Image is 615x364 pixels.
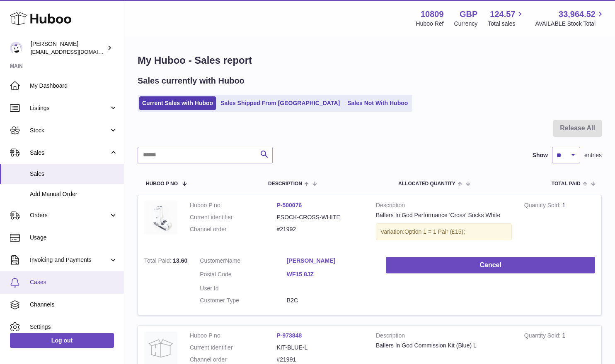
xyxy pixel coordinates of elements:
span: AVAILABLE Stock Total [535,20,605,28]
span: Customer [200,257,225,264]
span: Add Manual Order [30,190,118,198]
a: Sales Shipped From [GEOGRAPHIC_DATA] [218,96,343,110]
a: WF15 8JZ [287,271,374,278]
dt: Channel order [190,356,277,364]
img: shop@ballersingod.com [10,42,22,54]
dt: User Id [200,285,287,292]
strong: Quantity Sold [524,332,562,341]
div: Variation: [376,223,512,240]
strong: Total Paid [144,257,173,266]
span: Settings [30,323,118,331]
dd: B2C [287,297,374,304]
div: Currency [454,20,478,28]
span: ALLOCATED Quantity [398,181,455,187]
dt: Customer Type [200,297,287,304]
dt: Name [200,257,287,267]
span: Usage [30,234,118,242]
span: 124.57 [490,9,515,20]
strong: GBP [460,9,477,20]
span: Listings [30,104,109,112]
h2: Sales currently with Huboo [138,75,245,86]
h1: My Huboo - Sales report [138,54,602,67]
span: [EMAIL_ADDRESS][DOMAIN_NAME] [31,48,122,55]
strong: Description [376,332,512,342]
dd: KIT-BLUE-L [277,344,364,352]
span: Description [268,181,302,187]
span: 33,964.52 [559,9,596,20]
a: Sales Not With Huboo [344,96,411,110]
a: Current Sales with Huboo [139,96,216,110]
a: [PERSON_NAME] [287,257,374,265]
strong: 10809 [421,9,444,20]
dt: Huboo P no [190,332,277,340]
span: Orders [30,211,109,219]
img: IMG_2442.jpg [144,201,177,235]
dd: #21992 [277,225,364,233]
span: Option 1 = 1 Pair (£15); [404,228,465,235]
button: Cancel [386,257,595,274]
span: entries [584,151,602,159]
label: Show [533,151,548,159]
div: Huboo Ref [416,20,444,28]
span: Huboo P no [146,181,178,187]
td: 1 [518,195,601,251]
dt: Postal Code [200,271,287,280]
a: Log out [10,333,114,348]
dt: Huboo P no [190,201,277,209]
strong: Description [376,201,512,211]
dt: Current identifier [190,213,277,221]
div: [PERSON_NAME] [31,40,105,56]
span: Cases [30,278,118,286]
dd: PSOCK-CROSS-WHITE [277,213,364,221]
span: My Dashboard [30,82,118,90]
a: 33,964.52 AVAILABLE Stock Total [535,9,605,28]
strong: Quantity Sold [524,202,562,211]
a: P-973848 [277,332,302,339]
div: Ballers In God Commission Kit (Blue) L [376,342,512,350]
span: Total paid [552,181,581,187]
span: Channels [30,301,118,309]
span: Sales [30,170,118,178]
dt: Current identifier [190,344,277,352]
dd: #21991 [277,356,364,364]
dt: Channel order [190,225,277,233]
a: P-500076 [277,202,302,208]
a: 124.57 Total sales [488,9,525,28]
span: Stock [30,127,109,134]
span: Sales [30,149,109,157]
div: Ballers In God Performance 'Cross' Socks White [376,211,512,219]
span: Invoicing and Payments [30,256,109,264]
span: Total sales [488,20,525,28]
span: 13.60 [173,257,187,264]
